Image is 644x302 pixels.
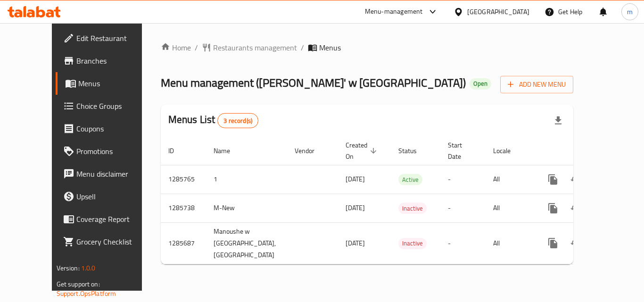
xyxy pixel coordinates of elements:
[57,278,100,290] span: Get support on:
[295,145,327,156] span: Vendor
[206,222,287,264] td: Manoushe w [GEOGRAPHIC_DATA],[GEOGRAPHIC_DATA]
[161,42,574,53] nav: breadcrumb
[206,165,287,194] td: 1
[76,55,152,66] span: Branches
[76,213,152,225] span: Coverage Report
[564,232,587,254] button: Change Status
[398,145,429,156] span: Status
[214,145,242,156] span: Name
[470,78,491,90] div: Open
[56,140,159,163] a: Promotions
[508,79,566,90] span: Add New Menu
[213,42,297,53] span: Restaurants management
[627,7,633,17] span: m
[564,197,587,220] button: Change Status
[76,123,152,134] span: Coupons
[218,116,258,125] span: 3 record(s)
[195,42,198,53] li: /
[346,237,365,249] span: [DATE]
[81,262,96,274] span: 1.0.0
[486,194,534,222] td: All
[301,42,304,53] li: /
[56,163,159,185] a: Menu disclaimer
[398,238,427,249] span: Inactive
[319,42,341,53] span: Menus
[56,49,159,72] a: Branches
[547,109,570,132] div: Export file
[56,208,159,230] a: Coverage Report
[493,145,523,156] span: Locale
[168,145,186,156] span: ID
[57,262,80,274] span: Version:
[202,42,297,53] a: Restaurants management
[76,146,152,157] span: Promotions
[161,222,206,264] td: 1285687
[346,202,365,214] span: [DATE]
[56,95,159,117] a: Choice Groups
[76,191,152,202] span: Upsell
[398,174,422,185] div: Active
[448,139,474,162] span: Start Date
[542,168,564,191] button: more
[440,165,486,194] td: -
[76,236,152,247] span: Grocery Checklist
[486,165,534,194] td: All
[440,222,486,264] td: -
[76,168,152,180] span: Menu disclaimer
[78,78,152,89] span: Menus
[161,72,466,93] span: Menu management ( [PERSON_NAME]' w [GEOGRAPHIC_DATA] )
[76,33,152,44] span: Edit Restaurant
[206,194,287,222] td: M-New
[57,287,116,300] a: Support.OpsPlatform
[56,230,159,253] a: Grocery Checklist
[398,203,427,214] div: Inactive
[56,117,159,140] a: Coupons
[161,194,206,222] td: 1285738
[365,6,423,17] div: Menu-management
[470,80,491,88] span: Open
[467,7,529,17] div: [GEOGRAPHIC_DATA]
[346,173,365,185] span: [DATE]
[346,139,380,162] span: Created On
[486,222,534,264] td: All
[161,165,206,194] td: 1285765
[564,168,587,191] button: Change Status
[161,137,640,264] table: enhanced table
[534,137,640,165] th: Actions
[440,194,486,222] td: -
[398,203,427,214] span: Inactive
[217,113,258,128] div: Total records count
[56,185,159,208] a: Upsell
[161,42,191,53] a: Home
[76,100,152,112] span: Choice Groups
[56,27,159,49] a: Edit Restaurant
[542,197,564,220] button: more
[542,232,564,254] button: more
[398,174,422,185] span: Active
[500,76,573,93] button: Add New Menu
[56,72,159,95] a: Menus
[168,113,258,128] h2: Menus List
